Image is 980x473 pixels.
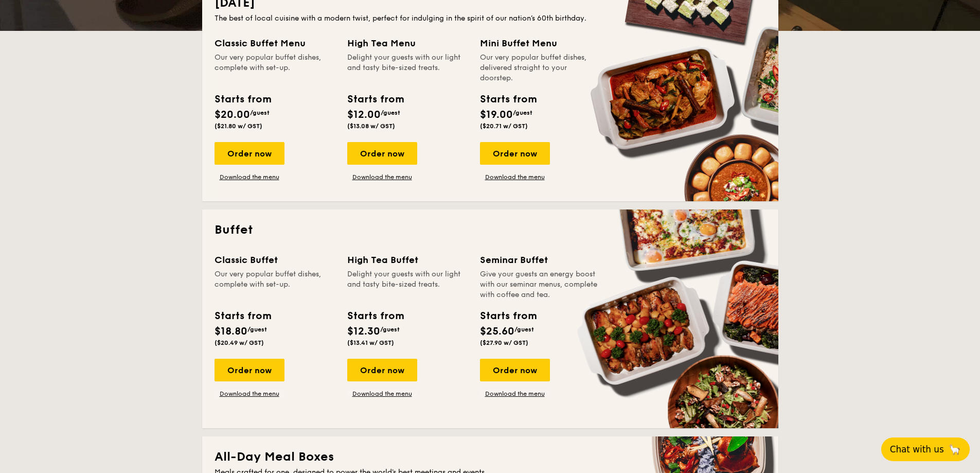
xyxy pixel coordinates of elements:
div: Order now [347,142,417,165]
div: Starts from [347,92,403,107]
span: /guest [250,109,270,116]
span: $12.00 [347,109,381,121]
div: Classic Buffet [215,253,335,267]
div: Starts from [215,92,271,107]
div: Starts from [347,308,403,324]
h2: Buffet [215,222,766,238]
div: Starts from [480,308,536,324]
div: High Tea Buffet [347,253,468,267]
span: ($13.08 w/ GST) [347,122,395,130]
div: Order now [480,359,550,381]
a: Download the menu [480,390,550,398]
span: /guest [514,326,534,333]
span: $18.80 [215,325,247,338]
span: 🦙 [948,443,961,456]
div: Classic Buffet Menu [215,36,335,50]
div: The best of local cuisine with a modern twist, perfect for indulging in the spirit of our nation’... [215,13,766,24]
span: /guest [380,326,400,333]
span: /guest [247,326,267,333]
div: Mini Buffet Menu [480,36,600,50]
a: Download the menu [215,173,284,181]
div: Our very popular buffet dishes, delivered straight to your doorstep. [480,52,600,83]
span: /guest [513,109,532,116]
a: Download the menu [347,390,417,398]
span: ($21.80 w/ GST) [215,122,262,130]
div: Order now [215,142,284,165]
div: Delight your guests with our light and tasty bite-sized treats. [347,269,468,300]
span: /guest [381,109,400,116]
span: ($20.71 w/ GST) [480,122,528,130]
span: $19.00 [480,109,513,121]
div: High Tea Menu [347,36,468,50]
span: ($20.49 w/ GST) [215,339,264,346]
h2: All-Day Meal Boxes [215,449,766,465]
div: Starts from [480,92,536,107]
a: Download the menu [215,390,284,398]
button: Chat with us🦙 [881,437,970,461]
a: Download the menu [347,173,417,181]
div: Seminar Buffet [480,253,600,267]
div: Starts from [215,308,271,324]
span: ($27.90 w/ GST) [480,339,528,346]
span: $25.60 [480,325,514,338]
div: Our very popular buffet dishes, complete with set-up. [215,52,335,83]
div: Order now [215,359,284,381]
a: Download the menu [480,173,550,181]
div: Delight your guests with our light and tasty bite-sized treats. [347,52,468,83]
span: Chat with us [890,444,944,454]
span: $12.30 [347,325,380,338]
span: ($13.41 w/ GST) [347,339,394,346]
div: Order now [480,142,550,165]
div: Our very popular buffet dishes, complete with set-up. [215,269,335,300]
div: Order now [347,359,417,381]
span: $20.00 [215,109,250,121]
div: Give your guests an energy boost with our seminar menus, complete with coffee and tea. [480,269,600,300]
